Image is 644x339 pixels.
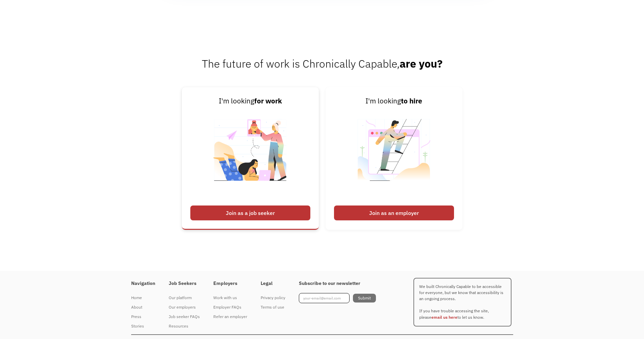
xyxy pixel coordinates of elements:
[299,281,376,287] h4: Subscribe to our newsletter
[261,302,285,312] a: Terms of use
[190,205,310,220] div: Join as a job seeker
[131,294,155,302] div: Home
[169,312,200,321] a: Job seeker FAQs
[131,322,155,330] div: Stories
[261,281,285,287] h4: Legal
[413,278,511,326] p: We built Chronically Capable to be accessible for everyone, but we know that accessibility is an ...
[131,281,155,287] h4: Navigation
[299,293,376,303] form: Footer Newsletter
[334,205,454,220] div: Join as an employer
[169,281,200,287] h4: Job Seekers
[400,56,443,71] strong: are you?
[299,293,350,303] input: your-email@email.com
[401,96,422,105] strong: to hire
[213,281,247,287] h4: Employers
[169,293,200,302] a: Our platform
[202,56,443,71] span: The future of work is Chronically Capable,
[182,87,319,230] a: I'm lookingfor workJoin as a job seeker
[131,321,155,331] a: Stories
[169,302,200,312] a: Our employers
[131,302,155,312] a: About
[131,313,155,321] div: Press
[213,313,247,321] div: Refer an employer
[431,315,457,320] a: email us here
[261,303,285,311] div: Terms of use
[169,321,200,331] a: Resources
[213,302,247,312] a: Employer FAQs
[261,294,285,302] div: Privacy policy
[169,294,200,302] div: Our platform
[353,294,376,302] input: Submit
[169,303,200,311] div: Our employers
[213,312,247,321] a: Refer an employer
[326,87,462,230] a: I'm lookingto hireJoin as an employer
[169,322,200,330] div: Resources
[131,303,155,311] div: About
[169,313,200,321] div: Job seeker FAQs
[131,312,155,321] a: Press
[261,293,285,302] a: Privacy policy
[254,96,282,105] strong: for work
[213,293,247,302] a: Work with us
[208,106,292,202] img: Chronically Capable Personalized Job Matching
[190,96,310,106] div: I'm looking
[213,294,247,302] div: Work with us
[131,293,155,302] a: Home
[334,96,454,106] div: I'm looking
[213,303,247,311] div: Employer FAQs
